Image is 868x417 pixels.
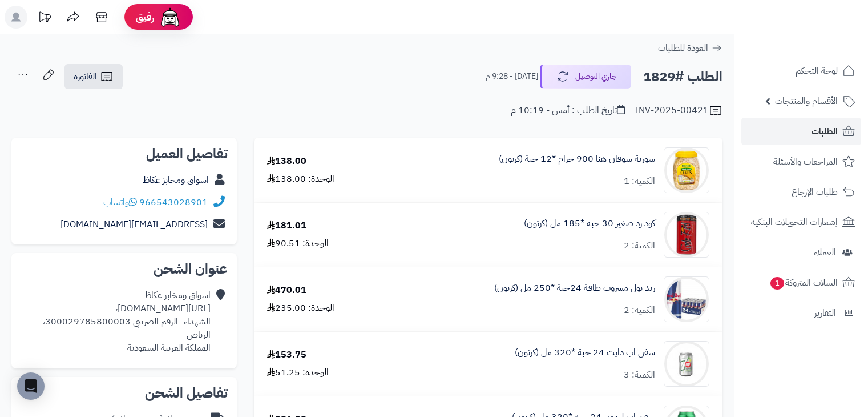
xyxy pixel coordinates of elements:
[267,302,334,315] div: الوحدة: 235.00
[267,155,306,168] div: 138.00
[486,71,538,82] small: [DATE] - 9:28 م
[267,173,334,186] div: الوحدة: 138.00
[624,239,655,252] div: الكمية: 2
[812,123,838,139] span: الطلبات
[515,346,655,359] a: سفن اب دايت 24 حبة *320 مل (كرتون)
[792,184,838,200] span: طلبات الإرجاع
[21,289,211,354] div: اسواق ومخابز عكاظ [URL][DOMAIN_NAME]، الشهداء- الرقم الضريبي 300029785800003، الرياض المملكة العر...
[624,368,655,382] div: الكمية: 3
[499,153,655,166] a: شوربة شوفان هنا 900 جرام *12 حبة (كرتون)
[664,341,709,387] img: 1747540408-7a431d2a-4456-4a4d-8b76-9a07e3ea-90x90.jpg
[624,175,655,188] div: الكمية: 1
[741,209,861,236] a: إشعارات التحويلات البنكية
[741,57,861,85] a: لوحة التحكم
[17,372,45,400] div: Open Intercom Messenger
[775,93,838,109] span: الأقسام والمنتجات
[143,173,209,187] a: اسواق ومخابز عكاظ
[814,244,836,260] span: العملاء
[267,284,306,297] div: 470.01
[790,15,857,39] img: logo-2.png
[524,217,655,230] a: كود رد صغير 30 حبة *185 مل (كرتون)
[741,269,861,296] a: السلات المتروكة1
[267,348,306,362] div: 153.75
[60,218,208,231] a: [EMAIL_ADDRESS][DOMAIN_NAME]
[21,262,228,276] h2: عنوان الشحن
[267,219,306,232] div: 181.01
[658,41,722,55] a: العودة للطلبات
[635,104,722,118] div: INV-2025-00421
[741,239,861,266] a: العملاء
[74,70,97,83] span: الفاتورة
[741,178,861,206] a: طلبات الإرجاع
[103,195,137,209] a: واتساب
[664,212,709,258] img: 1747536337-61lY7EtfpmL._AC_SL1500-90x90.jpg
[658,41,708,55] span: العودة للطلبات
[267,237,329,250] div: الوحدة: 90.51
[796,63,838,79] span: لوحة التحكم
[494,282,655,295] a: ريد بول مشروب طاقة 24حبة *250 مل (كرتون)
[741,299,861,327] a: التقارير
[751,214,838,230] span: إشعارات التحويلات البنكية
[773,154,838,170] span: المراجعات والأسئلة
[136,10,154,24] span: رفيق
[624,304,655,317] div: الكمية: 2
[664,276,709,322] img: 1747538913-61wd3DK76VL._AC_SX679-90x90.jpg
[643,65,722,89] h2: الطلب #1829
[769,275,838,291] span: السلات المتروكة
[770,276,785,290] span: 1
[814,305,836,321] span: التقارير
[741,118,861,145] a: الطلبات
[30,6,59,31] a: تحديثات المنصة
[741,148,861,175] a: المراجعات والأسئلة
[64,64,123,89] a: الفاتورة
[21,386,228,400] h2: تفاصيل الشحن
[267,366,329,379] div: الوحدة: 51.25
[540,65,631,89] button: جاري التوصيل
[511,104,625,117] div: تاريخ الطلب : أمس - 10:19 م
[664,147,709,193] img: 1747424483-71YcowRrHgL._AC_SL1500-90x90.jpg
[21,147,228,161] h2: تفاصيل العميل
[159,6,181,29] img: ai-face.png
[139,195,208,209] a: 966543028901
